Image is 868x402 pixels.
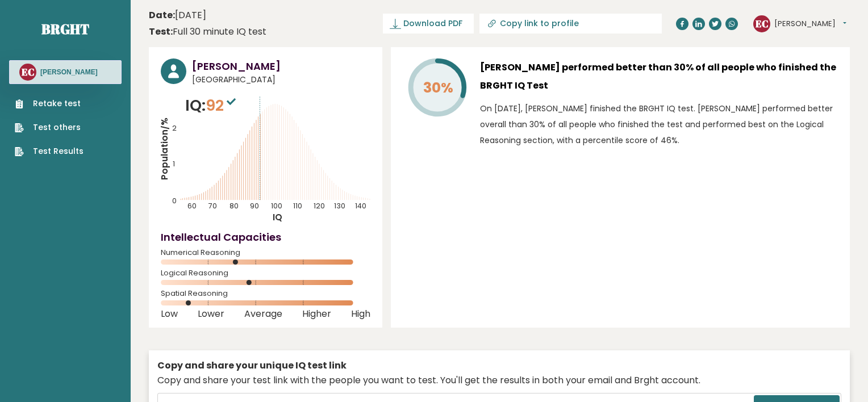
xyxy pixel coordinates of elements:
[192,74,370,86] span: [GEOGRAPHIC_DATA]
[149,25,173,38] b: Test:
[198,312,224,316] span: Lower
[403,18,462,30] span: Download PDF
[229,202,239,211] tspan: 80
[15,145,84,157] a: Test Results
[206,95,239,116] span: 92
[192,58,370,74] h3: [PERSON_NAME]
[244,312,282,316] span: Average
[383,14,474,33] a: Download PDF
[355,202,366,211] tspan: 140
[158,118,170,180] tspan: Population/%
[173,160,175,169] tspan: 1
[161,271,370,275] span: Logical Reasoning
[334,202,345,211] tspan: 130
[15,122,84,133] a: Test others
[302,312,331,316] span: Higher
[15,98,84,110] a: Retake test
[480,101,838,148] p: On [DATE], [PERSON_NAME] finished the BRGHT IQ test. [PERSON_NAME] performed better overall than ...
[161,229,370,245] h4: Intellectual Capacities
[157,359,841,372] div: Copy and share your unique IQ test link
[22,65,35,78] text: EC
[756,16,769,30] text: EC
[185,94,239,117] p: IQ:
[250,202,259,211] tspan: 90
[161,250,370,255] span: Numerical Reasoning
[172,123,177,133] tspan: 2
[40,68,98,77] h3: [PERSON_NAME]
[149,9,206,22] time: [DATE]
[272,202,283,211] tspan: 100
[351,312,370,316] span: High
[187,202,197,211] tspan: 60
[149,25,266,39] div: Full 30 minute IQ test
[161,291,370,296] span: Spatial Reasoning
[774,18,846,30] button: [PERSON_NAME]
[157,374,841,387] div: Copy and share your test link with the people you want to test. You'll get the results in both yo...
[273,212,282,224] tspan: IQ
[41,20,89,38] a: Brght
[161,312,178,316] span: Low
[172,196,177,206] tspan: 0
[423,78,453,98] tspan: 30%
[208,202,217,211] tspan: 70
[149,9,175,22] b: Date:
[314,202,325,211] tspan: 120
[293,202,302,211] tspan: 110
[480,58,838,95] h3: [PERSON_NAME] performed better than 30% of all people who finished the BRGHT IQ Test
